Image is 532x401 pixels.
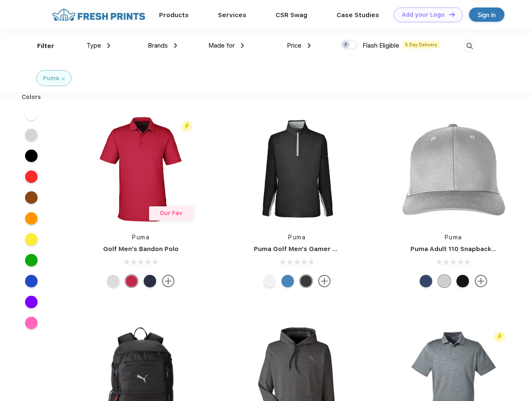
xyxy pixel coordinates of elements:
[218,11,246,19] a: Services
[144,275,156,287] div: Navy Blazer
[281,275,294,287] div: Bright Cobalt
[148,42,168,49] span: Brands
[107,43,110,48] img: dropdown.png
[160,210,182,216] span: Our Fav
[362,42,399,49] span: Flash Eligible
[241,43,244,48] img: dropdown.png
[449,12,455,17] img: DT
[208,42,235,49] span: Made for
[402,11,445,18] div: Add your Logo
[463,39,476,53] img: desktop_search.svg
[181,121,193,132] img: flash_active_toggle.svg
[403,41,440,48] span: 5 Day Delivery
[494,331,505,343] img: flash_active_toggle.svg
[86,42,101,49] span: Type
[162,275,175,287] img: more.svg
[159,11,189,19] a: Products
[132,234,149,241] a: Puma
[456,275,469,287] div: Pma Blk with Pma Blk
[475,275,487,287] img: more.svg
[478,10,496,20] div: Sign in
[288,234,306,241] a: Puma
[300,275,312,287] div: Puma Black
[287,42,301,49] span: Price
[420,275,432,287] div: Peacoat with Qut Shd
[37,41,54,51] div: Filter
[103,245,179,253] a: Golf Men's Bandon Polo
[445,234,462,241] a: Puma
[308,43,311,48] img: dropdown.png
[469,8,504,22] a: Sign in
[276,11,307,19] a: CSR Swag
[107,275,119,287] div: High Rise
[125,275,138,287] div: Ski Patrol
[85,114,196,225] img: func=resize&h=266
[174,43,177,48] img: dropdown.png
[43,74,59,83] div: Puma
[241,114,352,225] img: func=resize&h=266
[254,245,386,253] a: Puma Golf Men's Gamer Golf Quarter-Zip
[15,93,48,102] div: Colors
[263,275,276,287] div: Bright White
[50,8,148,22] img: fo%20logo%202.webp
[62,77,65,80] img: filter_cancel.svg
[438,275,451,287] div: Quarry Brt Whit
[398,114,509,225] img: func=resize&h=266
[318,275,331,287] img: more.svg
